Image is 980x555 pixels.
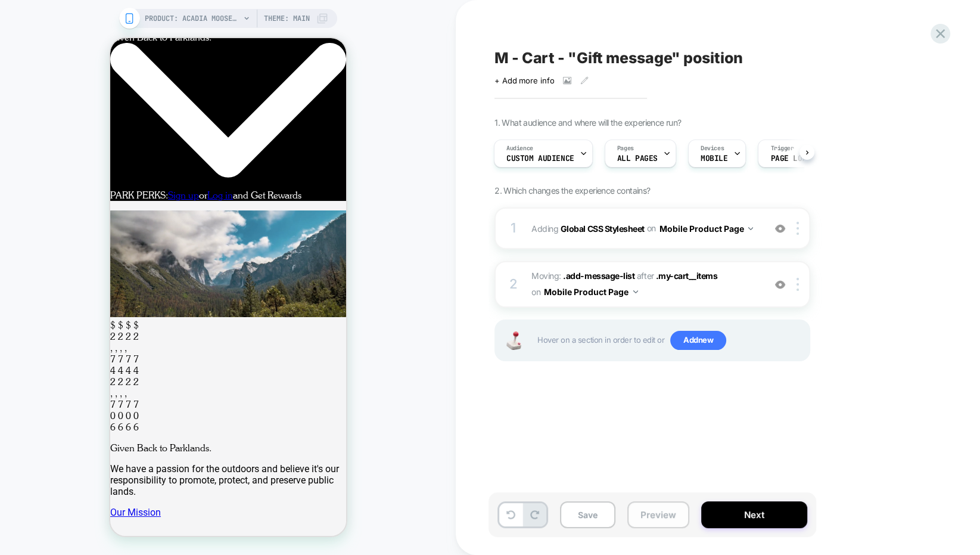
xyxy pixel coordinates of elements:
span: 7 [23,315,29,327]
span: M - Cart - "Gift message" position [494,49,742,67]
span: $ [8,281,13,293]
div: 2 [508,272,519,296]
span: 4 [15,327,21,338]
span: 2. Which changes the experience contains? [494,185,650,196]
span: , [5,304,7,315]
span: Hover on a section in order to edit or [537,331,803,350]
span: Devices [701,144,724,153]
span: MOBILE [701,154,727,163]
span: .my-cart__items [655,271,717,281]
span: 6 [15,383,21,395]
img: close [797,222,799,235]
span: Pages [617,144,634,153]
span: 6 [23,383,29,395]
span: 2 [23,293,29,304]
span: 7 [23,361,29,372]
span: on [531,284,540,299]
span: 4 [23,327,29,338]
img: close [797,278,799,291]
img: crossed eye [775,224,785,234]
a: Sign up [58,151,89,163]
span: $ [23,281,29,293]
b: Global CSS Stylesheet [561,223,645,233]
img: Joystick [502,331,525,350]
span: 6 [8,383,13,395]
span: 2 [15,338,21,349]
span: 2 [23,338,29,349]
span: Moving: [531,268,758,300]
span: Custom Audience [506,154,574,163]
span: 2 [8,338,13,349]
span: 2 [15,293,21,304]
button: Preview [627,501,689,528]
span: 0 [15,372,21,383]
span: 0 [8,372,13,383]
span: .add-message-list [563,271,634,281]
span: Trigger [770,144,794,153]
span: 0 [23,372,29,383]
button: Next [701,501,807,528]
span: , [10,349,12,361]
span: after [637,271,654,281]
span: Adding [531,220,758,237]
span: 7 [8,361,13,372]
span: Theme: MAIN [264,9,310,28]
span: , [10,304,12,315]
span: Page Load [770,154,811,163]
span: 2 [8,293,13,304]
span: + Add more info [494,76,554,85]
span: $ [15,281,21,293]
span: on [646,221,655,235]
button: Save [560,501,615,528]
span: 1. What audience and where will the experience run? [494,117,681,128]
span: 7 [15,361,21,372]
img: down arrow [748,227,753,230]
span: Add new [670,331,726,350]
img: crossed eye [775,280,785,290]
span: 7 [15,315,21,327]
button: Mobile Product Page [659,220,753,237]
span: , [14,304,17,315]
span: ALL PAGES [617,154,658,163]
img: down arrow [633,290,638,293]
a: Log in [97,151,123,163]
span: , [5,349,7,361]
span: 4 [8,327,13,338]
span: 7 [8,315,13,327]
div: 1 [508,216,519,240]
span: Audience [506,144,533,153]
span: , [14,349,17,361]
span: PRODUCT: Acadia Moose Quarter Zip Fleece [145,9,240,28]
button: Mobile Product Page [544,283,638,300]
